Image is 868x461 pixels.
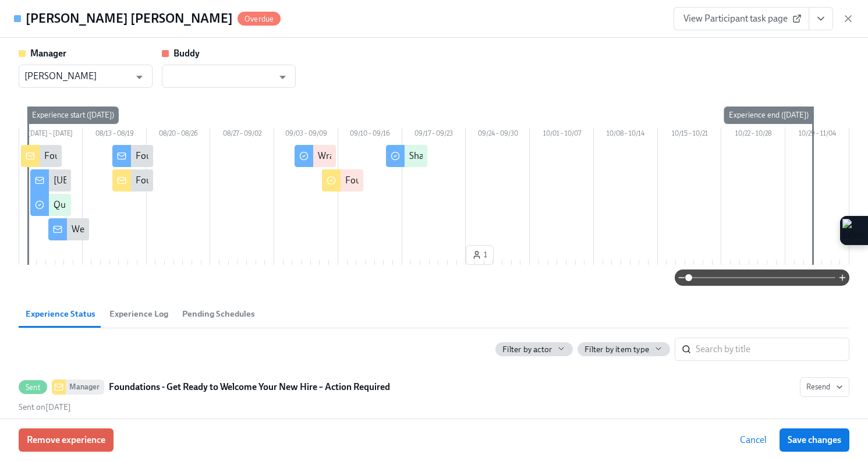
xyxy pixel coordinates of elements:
div: Quick Survey – Help Us Make Foundations Better! [54,198,249,211]
div: 09/03 – 09/09 [274,127,338,143]
span: Cancel [740,434,767,446]
div: 08/27 – 09/02 [210,127,274,143]
span: Experience Status [26,307,95,321]
div: 10/15 – 10/21 [658,127,722,143]
div: 10/01 – 10/07 [530,127,594,143]
span: Filter by actor [502,344,552,355]
span: Overdue [238,15,281,23]
button: Save changes [780,428,849,452]
div: Wrapping Up Foundations – Final Week Check-In [318,150,512,162]
div: 08/13 – 08/19 [83,127,147,143]
button: Open [130,68,148,86]
span: Wednesday, August 6th 2025, 8:01 pm [19,402,71,412]
button: Remove experience [19,428,114,452]
div: 10/22 – 10/28 [721,127,785,143]
div: Foundations Week 2 Check-In – How’s It Going? [136,150,324,162]
button: 1 [466,245,494,265]
div: Foundations Week 2 – Onboarding Check-In for [New Hire Name] [136,174,395,187]
button: Open [274,68,292,86]
span: Resend [806,381,843,393]
button: View task page [809,7,833,30]
div: 09/10 – 09/16 [338,127,402,143]
div: 10/29 – 11/04 [785,127,849,143]
div: 09/24 – 09/30 [466,127,530,143]
button: Filter by item type [578,342,670,356]
div: Foundations - Get Ready to Welcome Your New Hire – Action Required [44,150,322,162]
span: Experience Log [109,307,168,321]
div: 10/08 – 10/14 [594,127,658,143]
span: Sent [19,383,47,392]
strong: Buddy [173,48,200,59]
button: Cancel [732,428,775,452]
span: View Participant task page [683,13,799,24]
div: [UB Foundations - AE APAC] A new experience starts [DATE]! [54,174,293,187]
span: Filter by item type [584,344,649,355]
div: [DATE] – [DATE] [19,127,83,143]
button: SentManagerFoundations - Get Ready to Welcome Your New Hire – Action RequiredSent on[DATE] [800,377,849,397]
div: Experience end ([DATE]) [724,107,813,124]
a: View Participant task page [674,7,809,30]
button: Filter by actor [495,342,573,356]
strong: Foundations - Get Ready to Welcome Your New Hire – Action Required [109,380,390,394]
span: Remove experience [27,434,105,446]
div: Share Your Feedback on Foundations [409,150,557,162]
div: Welcome to Foundations – What to Expect! [72,223,240,236]
span: Save changes [788,434,841,446]
span: Pending Schedules [182,307,255,321]
div: Foundations Week 5 – Wrap-Up + Capstone for [New Hire Name] [345,174,603,187]
div: 08/20 – 08/26 [147,127,211,143]
img: Extension Icon [842,219,866,242]
div: Experience start ([DATE]) [27,107,119,124]
h4: [PERSON_NAME] [PERSON_NAME] [26,10,233,27]
div: 09/17 – 09/23 [402,127,466,143]
input: Search by title [696,338,849,361]
div: Manager [66,380,104,395]
strong: Manager [30,48,66,59]
span: 1 [472,249,487,261]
